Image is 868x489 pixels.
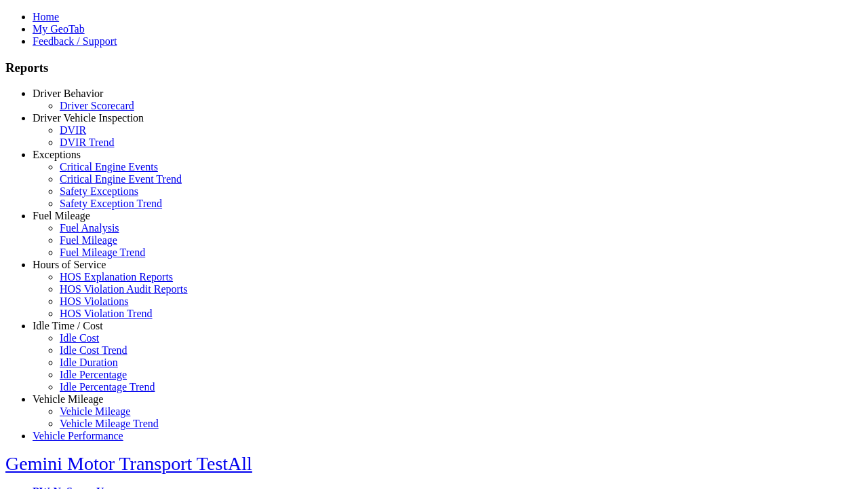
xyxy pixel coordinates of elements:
[5,60,863,75] h3: Reports
[33,88,103,99] a: Driver Behavior
[60,185,138,197] a: Safety Exceptions
[60,100,134,111] a: Driver Scorecard
[60,271,173,283] a: HOS Explanation Reports
[33,320,103,331] a: Idle Time / Cost
[33,23,85,35] a: My GeoTab
[60,405,130,417] a: Vehicle Mileage
[60,222,119,234] a: Fuel Analysis
[33,259,106,270] a: Hours of Service
[60,332,99,344] a: Idle Cost
[33,210,90,221] a: Fuel Mileage
[33,11,59,22] a: Home
[33,430,123,441] a: Vehicle Performance
[60,308,153,319] a: HOS Violation Trend
[33,112,144,124] a: Driver Vehicle Inspection
[60,234,117,246] a: Fuel Mileage
[5,453,252,474] a: Gemini Motor Transport TestAll
[33,149,81,160] a: Exceptions
[60,247,145,258] a: Fuel Mileage Trend
[60,418,159,429] a: Vehicle Mileage Trend
[60,137,114,148] a: DVIR Trend
[60,198,162,209] a: Safety Exception Trend
[60,161,158,173] a: Critical Engine Events
[60,357,118,368] a: Idle Duration
[60,381,155,393] a: Idle Percentage Trend
[60,173,182,185] a: Critical Engine Event Trend
[33,35,117,47] a: Feedback / Support
[60,283,188,295] a: HOS Violation Audit Reports
[60,344,127,356] a: Idle Cost Trend
[60,295,128,307] a: HOS Violations
[33,393,103,405] a: Vehicle Mileage
[60,369,127,380] a: Idle Percentage
[60,124,86,136] a: DVIR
